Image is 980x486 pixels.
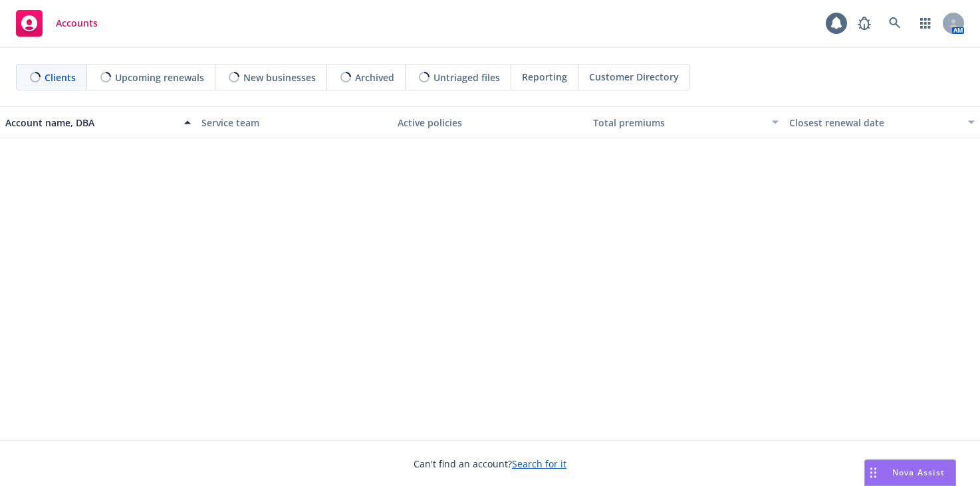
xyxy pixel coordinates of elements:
[512,457,566,470] a: Search for it
[45,70,76,84] span: Clients
[201,116,387,130] div: Service team
[433,70,500,84] span: Untriaged files
[392,106,588,138] button: Active policies
[196,106,392,138] button: Service team
[864,459,956,486] button: Nova Assist
[522,70,567,84] span: Reporting
[11,5,103,42] a: Accounts
[593,116,764,130] div: Total premiums
[851,10,878,37] a: Report a Bug
[892,467,945,478] span: Nova Assist
[243,70,316,84] span: New businesses
[56,18,98,29] span: Accounts
[882,10,908,37] a: Search
[789,116,960,130] div: Closest renewal date
[355,70,394,84] span: Archived
[588,106,784,138] button: Total premiums
[912,10,939,37] a: Switch app
[115,70,204,84] span: Upcoming renewals
[589,70,679,84] span: Customer Directory
[865,460,882,485] div: Drag to move
[784,106,980,138] button: Closest renewal date
[5,116,176,130] div: Account name, DBA
[414,457,566,471] span: Can't find an account?
[398,116,583,130] div: Active policies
